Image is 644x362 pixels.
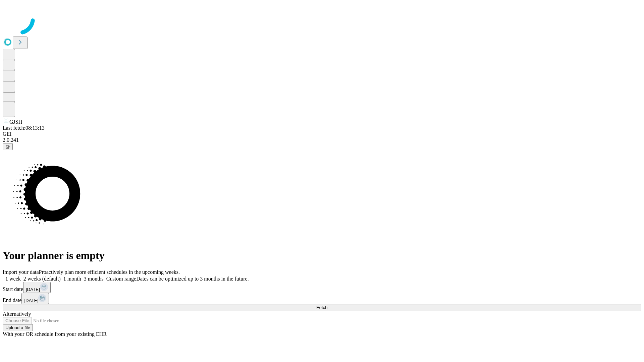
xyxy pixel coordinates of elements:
[3,311,31,317] span: Alternatively
[3,137,641,143] div: 2.0.241
[3,324,33,331] button: Upload a file
[3,249,641,262] h1: Your planner is empty
[24,298,38,303] span: [DATE]
[3,304,641,311] button: Fetch
[136,276,249,282] span: Dates can be optimized up to 3 months in the future.
[3,293,641,304] div: End date
[3,269,39,275] span: Import your data
[5,276,21,282] span: 1 week
[316,305,327,310] span: Fetch
[3,143,13,150] button: @
[63,276,81,282] span: 1 month
[3,331,107,337] span: With your OR schedule from your existing EHR
[5,144,10,149] span: @
[9,119,22,125] span: GJSH
[3,125,45,131] span: Last fetch: 08:13:13
[23,282,51,293] button: [DATE]
[39,269,180,275] span: Proactively plan more efficient schedules in the upcoming weeks.
[3,131,641,137] div: GEI
[21,293,49,304] button: [DATE]
[23,276,61,282] span: 2 weeks (default)
[3,282,641,293] div: Start date
[84,276,104,282] span: 3 months
[26,287,40,292] span: [DATE]
[106,276,136,282] span: Custom range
